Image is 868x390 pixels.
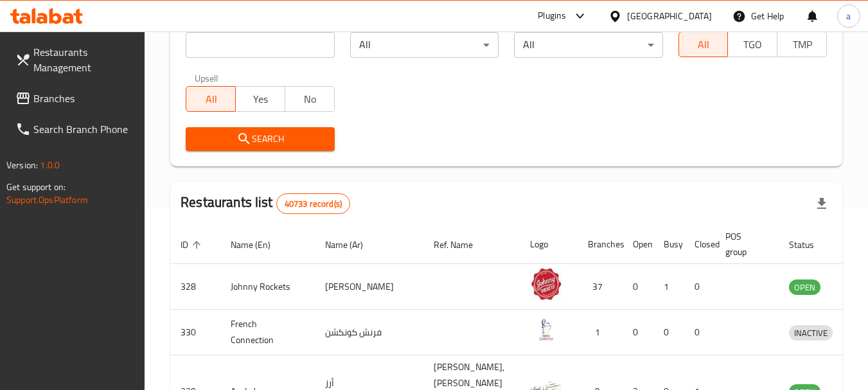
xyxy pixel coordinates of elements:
a: Search Branch Phone [5,114,145,145]
img: Johnny Rockets [530,268,562,300]
td: Johnny Rockets [220,264,315,310]
span: ID [181,237,205,253]
img: French Connection [530,314,562,346]
button: No [285,86,335,112]
span: Name (En) [231,237,287,253]
td: 0 [623,310,653,355]
td: 0 [684,310,715,355]
span: Version: [6,157,38,173]
th: Logo [520,225,578,264]
span: Ref. Name [434,237,490,253]
button: Search [186,127,334,151]
div: All [350,32,499,58]
td: 0 [684,264,715,310]
span: Status [789,237,831,253]
td: [PERSON_NAME] [315,264,423,310]
span: Search [196,131,324,147]
span: INACTIVE [789,326,833,341]
span: Restaurants Management [33,44,135,75]
span: Yes [241,90,280,109]
td: 37 [578,264,623,310]
button: TGO [727,31,777,57]
span: Name (Ar) [325,237,380,253]
label: Upsell [195,73,218,82]
span: TMP [783,35,822,54]
td: 328 [170,264,220,310]
span: 40733 record(s) [277,198,350,210]
td: فرنش كونكشن [315,310,423,355]
td: French Connection [220,310,315,355]
td: 1 [578,310,623,355]
td: 330 [170,310,220,355]
div: Total records count [276,193,350,214]
span: All [191,90,231,109]
div: INACTIVE [789,325,833,341]
div: [GEOGRAPHIC_DATA] [627,9,712,23]
h2: Restaurants list [181,193,350,214]
span: 1.0.0 [40,157,60,173]
a: Support.OpsPlatform [6,191,88,208]
td: 0 [623,264,653,310]
span: Get support on: [6,179,66,195]
button: All [678,31,729,57]
td: 1 [653,264,684,310]
input: Search for restaurant name or ID.. [186,32,334,58]
td: 0 [653,310,684,355]
div: All [514,32,662,58]
th: Busy [653,225,684,264]
span: OPEN [789,280,820,295]
span: No [290,90,330,109]
span: Branches [33,91,135,106]
div: OPEN [789,279,820,295]
div: Export file [806,188,837,219]
span: a [846,9,851,23]
th: Closed [684,225,715,264]
span: POS group [725,229,763,260]
th: Open [623,225,653,264]
span: All [684,35,723,54]
button: All [186,86,236,112]
div: Plugins [538,8,566,24]
button: Yes [235,86,285,112]
th: Branches [578,225,623,264]
span: TGO [733,35,772,54]
a: Branches [5,83,145,114]
button: TMP [777,31,827,57]
a: Restaurants Management [5,37,145,83]
span: Search Branch Phone [33,121,135,137]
